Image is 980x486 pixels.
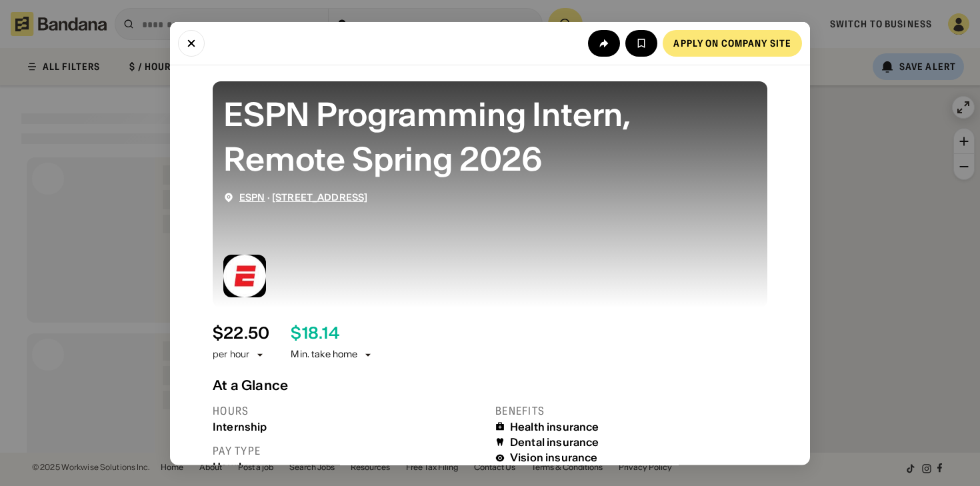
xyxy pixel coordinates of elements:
[291,348,373,361] div: Min. take home
[213,348,249,361] div: per hour
[223,254,266,297] img: ESPN logo
[213,323,269,343] div: $ 22.50
[272,191,367,203] a: [STREET_ADDRESS]
[178,29,205,56] button: Close
[663,29,802,56] a: Apply on company site
[510,420,599,433] div: Health insurance
[213,460,485,473] div: Hourly
[673,38,791,47] div: Apply on company site
[510,451,598,464] div: Vision insurance
[213,377,767,393] div: At a Glance
[213,420,485,433] div: Internship
[510,435,599,448] div: Dental insurance
[495,403,767,417] div: Benefits
[291,323,339,343] div: $ 18.14
[223,91,757,181] div: ESPN Programming Intern, Remote Spring 2026
[239,191,265,203] a: ESPN
[213,403,485,417] div: Hours
[239,191,367,203] div: ·
[213,443,485,457] div: Pay type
